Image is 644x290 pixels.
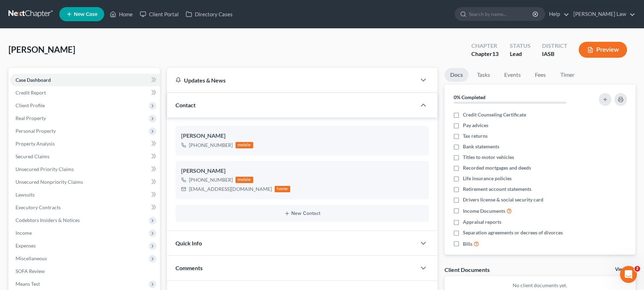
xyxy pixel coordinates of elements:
[463,132,488,140] span: Tax returns
[16,243,36,249] span: Expenses
[189,186,272,193] div: [EMAIL_ADDRESS][DOMAIN_NAME]
[16,141,55,147] span: Property Analysis
[463,229,563,236] span: Separation agreements or decrees of divorces
[463,164,531,171] span: Recorded mortgages and deeds
[16,204,61,210] span: Executory Contracts
[175,265,203,271] span: Comments
[463,196,543,203] span: Drivers license & social security card
[181,132,423,140] div: [PERSON_NAME]
[16,179,83,185] span: Unsecured Nonpriority Claims
[620,266,637,283] iframe: Intercom live chat
[74,12,97,17] span: New Case
[471,68,496,82] a: Tasks
[16,166,74,172] span: Unsecured Priority Claims
[235,177,253,183] div: mobile
[16,90,46,96] span: Credit Report
[189,142,233,149] div: [PHONE_NUMBER]
[136,8,182,21] a: Client Portal
[463,186,531,193] span: Retirement account statements
[545,8,569,21] a: Help
[16,230,32,236] span: Income
[469,7,533,21] input: Search by name...
[235,142,253,148] div: mobile
[10,176,160,188] a: Unsecured Nonpriority Claims
[570,8,635,21] a: [PERSON_NAME] Law
[10,201,160,214] a: Executory Contracts
[463,175,512,182] span: Life insurance policies
[16,102,45,108] span: Client Profile
[16,115,46,121] span: Real Property
[16,153,49,159] span: Secured Claims
[181,211,423,216] button: New Contact
[10,150,160,163] a: Secured Claims
[555,68,580,82] a: Timer
[542,50,567,58] div: IASB
[10,137,160,150] a: Property Analysis
[454,94,485,100] strong: 0% Completed
[450,282,630,289] p: No client documents yet.
[529,68,552,82] a: Fees
[634,266,640,272] span: 2
[16,217,80,223] span: Codebtors Insiders & Notices
[16,268,45,274] span: SOFA Review
[542,42,567,50] div: District
[463,218,501,226] span: Appraisal reports
[463,154,514,161] span: Titles to motor vehicles
[16,128,56,134] span: Personal Property
[463,143,499,150] span: Bank statements
[445,266,490,273] div: Client Documents
[499,68,526,82] a: Events
[463,240,472,248] span: Bills
[510,42,531,50] div: Status
[10,74,160,86] a: Case Dashboard
[10,265,160,278] a: SOFA Review
[471,50,499,58] div: Chapter
[10,163,160,176] a: Unsecured Priority Claims
[463,111,526,118] span: Credit Counseling Certificate
[10,86,160,99] a: Credit Report
[471,42,499,50] div: Chapter
[16,192,35,198] span: Lawsuits
[463,207,505,215] span: Income Documents
[182,8,236,21] a: Directory Cases
[463,122,488,129] span: Pay advices
[445,68,469,82] a: Docs
[189,176,233,183] div: [PHONE_NUMBER]
[8,44,75,55] span: [PERSON_NAME]
[175,76,408,84] div: Updates & News
[579,42,627,58] button: Preview
[10,188,160,201] a: Lawsuits
[175,240,202,246] span: Quick Info
[492,50,499,57] span: 13
[106,8,136,21] a: Home
[615,267,633,272] a: View All
[181,167,423,175] div: [PERSON_NAME]
[510,50,531,58] div: Lead
[175,102,196,108] span: Contact
[16,77,51,83] span: Case Dashboard
[16,281,40,287] span: Means Test
[16,255,47,261] span: Miscellaneous
[275,186,290,192] div: home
